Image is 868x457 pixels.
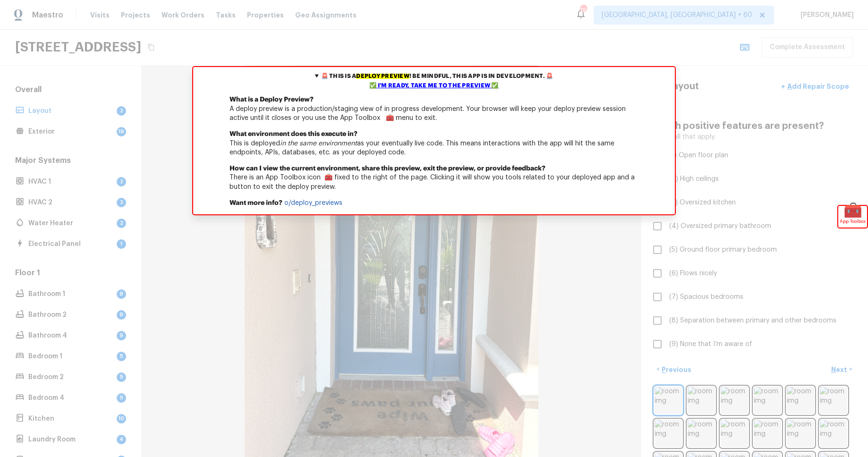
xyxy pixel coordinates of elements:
[754,387,781,414] img: room img
[820,420,847,447] img: room img
[688,387,715,414] img: room img
[247,10,284,20] span: Properties
[117,331,126,340] div: 9
[787,420,814,447] img: room img
[230,200,282,206] b: Want more info?
[721,420,748,447] img: room img
[13,85,128,97] h5: Overall
[145,41,157,53] button: Copy Address
[669,151,728,160] span: (1) Open floor plan
[121,10,150,20] span: Projects
[117,414,126,423] div: 10
[28,219,113,228] p: Water Heater
[117,106,126,116] div: 2
[840,217,866,226] span: App Toolbox
[655,420,682,447] img: room img
[193,95,675,130] p: A deploy preview is a production/staging view of in progress development. Your browser will keep ...
[117,372,126,382] div: 5
[838,206,867,215] span: 🧰
[669,174,719,184] span: (2) High ceilings
[669,316,836,325] span: (8) Separation between primary and other bedrooms
[117,352,126,361] div: 5
[28,310,113,320] p: Bathroom 2
[653,362,695,377] button: <Previous
[32,10,63,20] span: Maestro
[669,269,717,278] span: (6) Flows nicely
[669,245,777,254] span: (5) Ground floor primary bedroom
[280,140,357,147] em: in the same environment
[193,67,675,95] summary: 🚨 This is adeploy preview! Be mindful, this app is in development. 🚨✅ I'm ready, take me to the p...
[754,420,781,447] img: room img
[838,206,867,228] div: 🧰App Toolbox
[28,393,113,403] p: Bedroom 4
[230,165,545,172] b: How can I view the current environment, share this preview, exit the preview, or provide feedback?
[193,130,675,164] p: This is deployed as your eventually live code. This means interactions with the app will hit the ...
[117,198,126,207] div: 2
[28,352,113,361] p: Bedroom 1
[196,81,672,91] div: ✅ I'm ready, take me to the preview ✅
[669,292,743,302] span: (7) Spacious bedrooms
[797,10,854,20] span: [PERSON_NAME]
[15,39,141,56] h2: [STREET_ADDRESS]
[356,74,409,79] mark: deploy preview
[721,387,748,414] img: room img
[28,331,113,340] p: Bathroom 4
[230,131,357,137] b: What environment does this execute in?
[688,420,715,447] img: room img
[580,6,587,15] div: 798
[820,387,847,414] img: room img
[295,10,357,20] span: Geo Assignments
[117,289,126,299] div: 9
[162,10,204,20] span: Work Orders
[667,80,699,93] h4: Layout
[117,239,126,249] div: 1
[28,198,113,207] p: HVAC 2
[117,127,126,136] div: 19
[787,387,814,414] img: room img
[660,365,691,374] p: Previous
[28,289,113,299] p: Bathroom 1
[216,12,236,18] span: Tasks
[13,155,128,168] h5: Major Systems
[90,10,110,20] span: Visits
[785,82,849,91] p: Add Repair Scope
[117,435,126,444] div: 4
[28,435,113,444] p: Laundry Room
[13,268,128,280] h5: Floor 1
[669,339,752,349] span: (9) None that I’m aware of
[28,106,113,116] p: Layout
[669,221,771,231] span: (4) Oversized primary bathroom
[28,177,113,186] p: HVAC 1
[230,96,314,103] b: What is a Deploy Preview?
[602,10,752,20] span: [GEOGRAPHIC_DATA], [GEOGRAPHIC_DATA] + 60
[117,219,126,228] div: 2
[669,198,736,207] span: (3) Oversized kitchen
[831,365,849,374] p: Next
[653,132,715,142] p: Check all that apply.
[28,372,113,382] p: Bedroom 2
[28,127,113,136] p: Exterior
[826,362,857,377] button: Next>
[117,177,126,186] div: 2
[193,164,675,199] p: There is an App Toolbox icon 🧰 fixed to the right of the page. Clicking it will show you tools re...
[28,239,113,249] p: Electrical Panel
[117,393,126,403] div: 5
[284,200,342,206] a: o/deploy_previews
[653,120,857,132] h4: Which positive features are present?
[117,310,126,320] div: 9
[655,387,682,414] img: room img
[774,77,857,96] button: +Add Repair Scope
[28,414,113,423] p: Kitchen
